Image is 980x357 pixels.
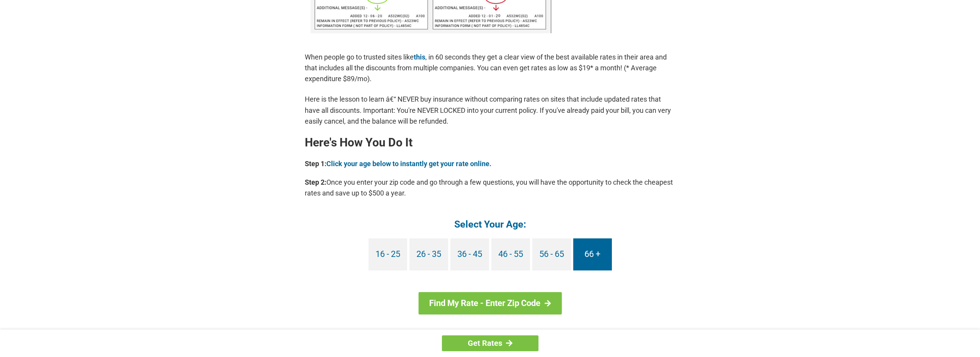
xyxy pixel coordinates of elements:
[414,53,425,61] a: this
[326,160,491,168] a: Click your age below to instantly get your rate online.
[305,177,676,199] p: Once you enter your zip code and go through a few questions, you will have the opportunity to che...
[532,238,571,270] a: 56 - 65
[305,160,326,168] b: Step 1:
[369,238,407,270] a: 16 - 25
[305,52,676,84] p: When people go to trusted sites like , in 60 seconds they get a clear view of the best available ...
[442,335,538,351] a: Get Rates
[409,238,448,270] a: 26 - 35
[450,238,489,270] a: 36 - 45
[305,178,326,186] b: Step 2:
[305,136,676,149] h2: Here's How You Do It
[305,218,676,231] h4: Select Your Age:
[305,94,676,126] p: Here is the lesson to learn â€“ NEVER buy insurance without comparing rates on sites that include...
[418,292,562,314] a: Find My Rate - Enter Zip Code
[491,238,530,270] a: 46 - 55
[573,238,612,270] a: 66 +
